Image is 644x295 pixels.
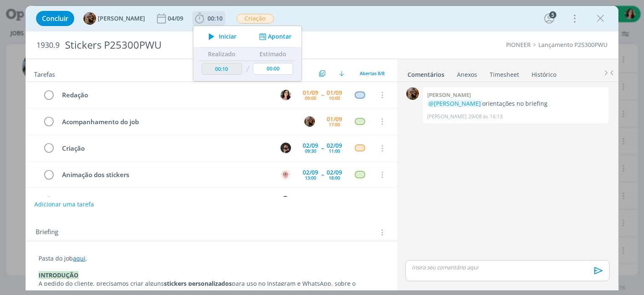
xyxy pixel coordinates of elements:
[98,16,145,21] span: [PERSON_NAME]
[58,90,273,100] div: Redação
[36,227,58,238] span: Briefing
[236,13,274,24] button: Criação
[303,143,318,149] div: 02/09
[200,47,244,61] th: Realizado
[257,32,292,41] button: Apontar
[360,70,384,76] span: Abertas 8/8
[428,99,481,107] span: @[PERSON_NAME]
[219,34,236,39] span: Iniciar
[280,90,291,100] img: T
[305,96,316,100] div: 09:00
[531,67,557,79] a: Histórico
[327,170,342,175] div: 02/09
[303,90,318,96] div: 01/09
[329,96,340,100] div: 10:00
[236,14,274,23] span: Criação
[549,11,556,18] div: 5
[36,11,74,26] button: Concluir
[327,90,342,96] div: 01/09
[58,117,296,127] div: Acompanhamento do job
[42,15,68,22] span: Concluir
[304,116,315,127] img: A
[303,170,318,175] div: 02/09
[329,149,340,153] div: 11:00
[164,279,232,287] strong: stickers personalizados
[36,41,60,50] span: 1930.9
[329,122,340,127] div: 17:00
[280,168,292,181] button: A
[83,12,96,25] img: A
[58,143,273,154] div: Criação
[168,16,185,21] div: 04/09
[406,87,419,100] img: A
[280,143,291,153] img: D
[39,254,384,263] p: Pasta do job .
[251,47,296,61] th: Estimado
[427,91,471,99] b: [PERSON_NAME]
[339,71,344,76] img: arrow-down.svg
[327,116,342,122] div: 01/09
[427,99,604,108] p: orientações no briefing
[303,196,318,202] div: 03/09
[506,41,531,49] a: PIONEER
[83,12,145,25] button: A[PERSON_NAME]
[321,145,324,151] span: --
[329,175,340,180] div: 18:00
[280,170,291,180] img: A
[61,35,366,55] div: Stickers P25300PWU
[280,196,291,206] img: C
[244,61,251,78] td: /
[280,142,292,154] button: D
[543,12,556,25] button: 5
[427,113,467,120] p: [PERSON_NAME]
[34,68,55,78] span: Tarefas
[39,271,78,279] strong: INTRODUÇÃO
[304,115,316,128] button: A
[327,196,342,202] div: 03/09
[26,6,618,290] div: dialog
[305,175,316,180] div: 13:00
[58,196,273,207] div: Revisão
[321,172,324,178] span: --
[193,12,225,25] button: 00:10
[280,89,292,101] button: T
[208,14,223,22] span: 00:10
[58,170,273,180] div: Animação dos stickers
[321,92,324,98] span: --
[407,67,445,79] a: Comentários
[305,149,316,153] div: 09:30
[489,67,519,79] a: Timesheet
[34,197,94,212] button: Adicionar uma tarefa
[73,254,86,262] a: aqui
[280,195,292,207] button: C
[204,31,237,42] button: Iniciar
[193,26,302,81] ul: 00:10
[468,113,503,120] span: 29/08 às 16:13
[327,143,342,149] div: 02/09
[457,70,477,79] div: Anexos
[538,41,608,49] a: Lançamento P25300PWU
